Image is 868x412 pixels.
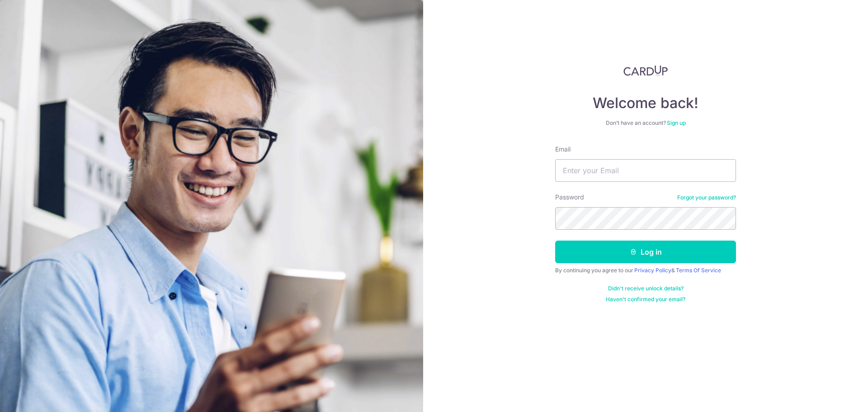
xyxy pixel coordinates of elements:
a: Haven't confirmed your email? [606,296,685,303]
img: CardUp Logo [623,65,668,76]
a: Terms Of Service [676,267,721,274]
a: Didn't receive unlock details? [608,285,684,292]
input: Enter your Email [555,159,736,182]
button: Log in [555,241,736,263]
div: By continuing you agree to our & [555,267,736,274]
a: Privacy Policy [634,267,671,274]
label: Password [555,193,584,202]
a: Sign up [667,119,686,126]
label: Email [555,145,571,154]
div: Don’t have an account? [555,119,736,127]
h4: Welcome back! [555,94,736,112]
a: Forgot your password? [677,194,736,201]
